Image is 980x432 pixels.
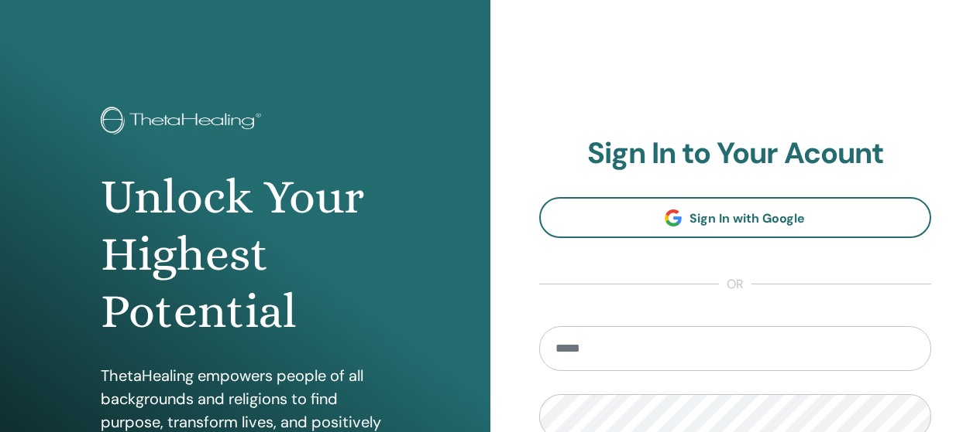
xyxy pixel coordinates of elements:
span: Sign In with Google [689,210,805,226]
h2: Sign In to Your Acount [539,136,932,172]
h1: Unlock Your Highest Potential [101,168,389,341]
a: Sign In with Google [539,197,932,238]
span: or [719,275,751,294]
